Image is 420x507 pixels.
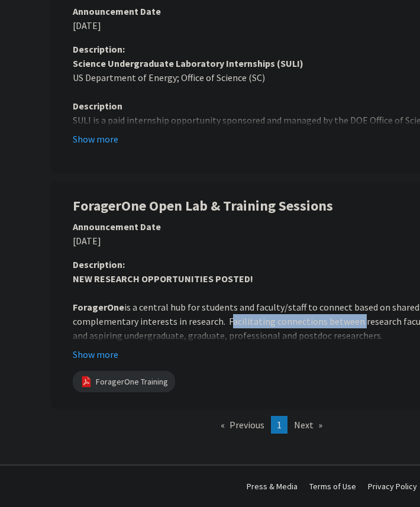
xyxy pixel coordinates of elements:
[73,347,118,361] button: Show more
[73,132,118,146] button: Show more
[96,376,168,388] a: ForagerOne Training
[309,481,356,492] a: Terms of Use
[294,419,314,431] span: Next
[368,481,417,492] a: Privacy Policy
[73,57,303,69] strong: Science Undergraduate Laboratory Internships (SULI)
[73,100,122,112] strong: Description
[80,375,93,388] img: pdf_icon.png
[73,273,253,285] strong: NEW RESEARCH OPPORTUNITIES POSTED!
[9,454,50,498] iframe: Chat
[230,419,264,431] span: Previous
[277,419,282,431] span: 1
[73,301,124,313] strong: ForagerOne
[247,481,298,492] a: Press & Media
